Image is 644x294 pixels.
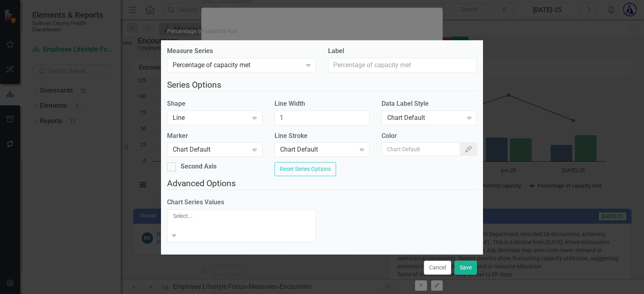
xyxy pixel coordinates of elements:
button: Cancel [424,261,451,275]
div: Percentage of capacity met [167,28,237,34]
input: Percentage of capacity met [328,58,477,73]
label: Marker [167,132,262,141]
div: Percentage of capacity met [173,61,302,70]
label: Shape [167,99,262,109]
input: Chart Default [382,142,460,156]
legend: Advanced Options [167,177,477,190]
button: Save [454,261,477,275]
div: Chart Default [173,145,248,154]
input: Chart Default [275,111,370,125]
label: Data Label Style [382,99,477,109]
label: Color [382,132,477,141]
label: Measure Series [167,47,316,56]
label: Line Width [275,99,370,109]
legend: Series Options [167,79,477,91]
label: Chart Series Values [167,198,316,207]
div: Second Axis [181,162,217,171]
div: Select... [173,212,310,220]
label: Label [328,47,477,56]
div: Chart Default [387,113,462,122]
button: Reset Series Options [275,162,336,176]
label: Line Stroke [275,132,370,141]
div: Line [173,113,248,122]
div: Chart Default [280,145,355,154]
